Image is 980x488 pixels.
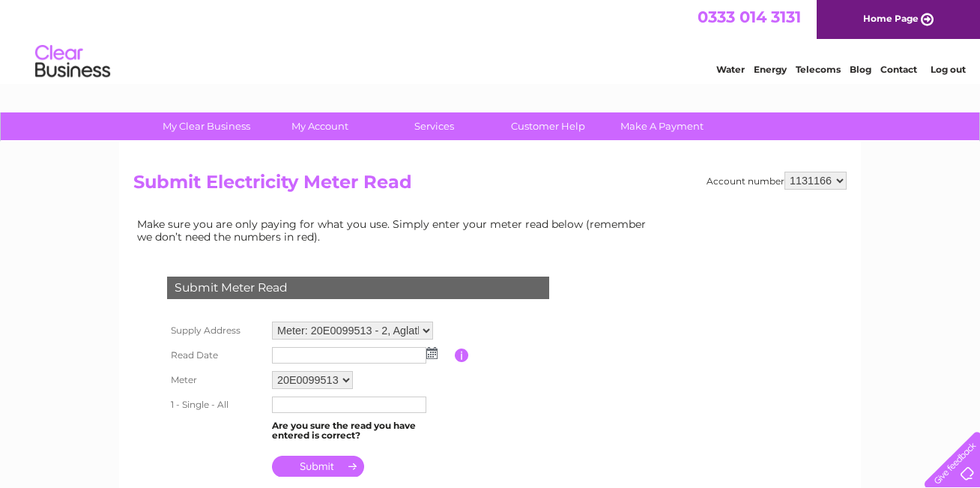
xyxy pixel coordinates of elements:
a: Contact [880,64,917,75]
th: Meter [163,367,268,393]
input: Submit [272,456,364,477]
a: Telecoms [796,64,841,75]
a: Energy [754,64,787,75]
th: Supply Address [163,318,268,343]
th: 1 - Single - All [163,393,268,417]
a: Water [716,64,745,75]
img: logo.png [34,39,111,85]
th: Read Date [163,343,268,367]
td: Are you sure the read you have entered is correct? [268,417,455,445]
a: Customer Help [486,112,610,140]
a: Blog [850,64,871,75]
h2: Submit Electricity Meter Read [133,172,847,200]
input: Information [455,349,469,362]
div: Clear Business is a trading name of Verastar Limited (registered in [GEOGRAPHIC_DATA] No. 3667643... [137,8,845,73]
img: ... [426,347,438,359]
div: Account number [707,172,847,190]
a: My Account [258,112,382,140]
a: Services [372,112,496,140]
td: Make sure you are only paying for what you use. Simply enter your meter read below (remember we d... [133,214,658,246]
a: Make A Payment [600,112,724,140]
a: Log out [931,64,966,75]
div: Submit Meter Read [167,277,549,299]
a: 0333 014 3131 [698,7,801,26]
a: My Clear Business [145,112,268,140]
